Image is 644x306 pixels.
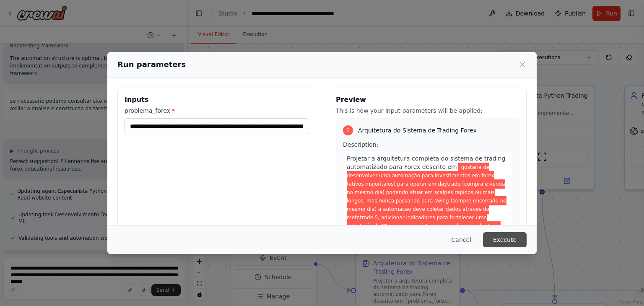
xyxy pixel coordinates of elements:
[445,232,478,247] button: Cancel
[358,126,477,135] span: Arquitetura do Sistema de Trading Forex
[343,125,353,135] div: 1
[343,141,378,148] span: Description:
[347,155,505,170] span: Projetar a arquitetura completa do sistema de trading automatizado para Forex descrito em
[117,59,186,70] h2: Run parameters
[125,106,308,115] label: problema_forex
[336,106,519,115] p: This is how your input parameters will be applied:
[483,232,527,247] button: Execute
[336,95,519,105] h3: Preview
[125,95,308,105] h3: Inputs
